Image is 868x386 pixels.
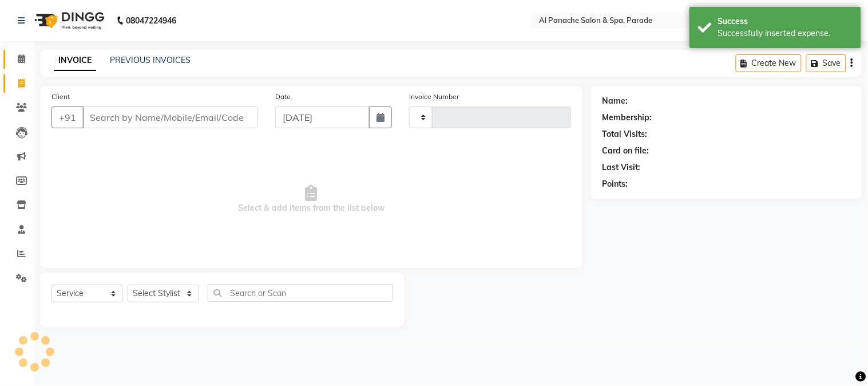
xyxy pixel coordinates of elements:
[603,112,652,124] div: Membership:
[275,92,291,102] label: Date
[603,128,648,140] div: Total Visits:
[718,27,853,40] div: Successfully inserted expense.
[126,5,176,37] b: 08047224946
[54,50,96,71] a: INVOICE
[82,107,258,128] input: Search by Name/Mobile/Email/Code
[718,15,853,27] div: Success
[51,142,571,257] span: Select & add items from the list below
[51,92,70,102] label: Client
[603,162,641,174] div: Last Visit:
[51,107,84,128] button: +91
[409,92,459,102] label: Invoice Number
[603,145,649,157] div: Card on file:
[208,284,393,302] input: Search or Scan
[736,54,802,72] button: Create New
[806,54,846,72] button: Save
[603,95,628,107] div: Name:
[29,5,108,37] img: logo
[603,178,628,190] div: Points:
[110,55,191,65] a: PREVIOUS INVOICES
